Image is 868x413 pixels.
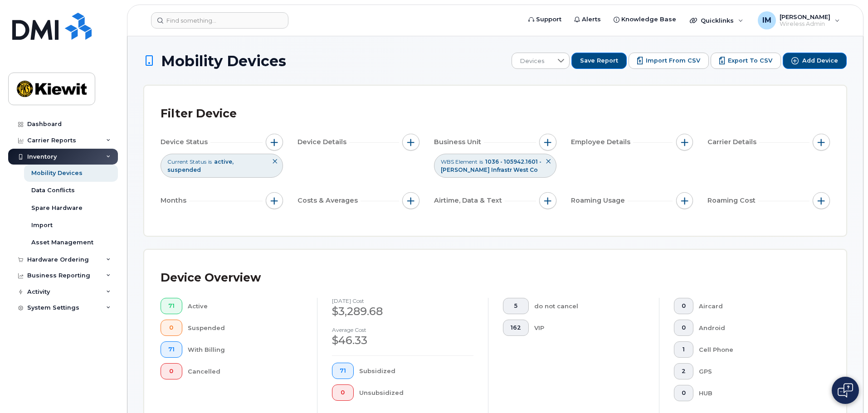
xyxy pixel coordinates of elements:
div: Aircard [699,298,816,314]
button: 0 [332,384,354,401]
h4: Average cost [332,327,473,333]
span: Device Details [297,137,349,147]
div: Unsubsidized [359,384,474,401]
button: 0 [674,320,693,336]
button: 0 [674,385,693,401]
span: 71 [168,346,175,353]
span: Airtime, Data & Text [434,196,505,205]
button: Import from CSV [629,53,709,69]
span: 1036 - 105942.1601 - [PERSON_NAME] Infrastr West Co [441,158,541,173]
span: 1 [682,346,686,353]
button: 162 [503,320,529,336]
span: Costs & Averages [297,196,361,205]
div: Cell Phone [699,341,816,358]
span: 0 [682,324,686,331]
div: $46.33 [332,333,473,348]
div: With Billing [188,341,303,358]
span: Employee Details [571,137,633,147]
span: active [214,158,234,165]
span: Import from CSV [646,57,700,65]
button: 5 [503,298,529,314]
span: Devices [512,53,552,69]
span: 0 [168,324,175,331]
span: is [208,158,212,165]
span: Export to CSV [728,57,772,65]
img: Open chat [838,383,853,398]
span: Mobility Devices [161,53,286,69]
span: 0 [682,302,686,310]
span: Months [161,196,189,205]
button: 71 [161,298,182,314]
span: Add Device [802,57,838,65]
span: Device Status [161,137,210,147]
button: 0 [161,320,182,336]
span: 71 [168,302,175,310]
div: VIP [534,320,645,336]
div: Suspended [188,320,303,336]
span: Current Status [167,158,206,165]
div: Active [188,298,303,314]
button: 71 [161,341,182,358]
div: Cancelled [188,363,303,379]
button: Add Device [783,53,847,69]
button: Save Report [571,53,627,69]
button: 1 [674,341,693,358]
span: Roaming Cost [707,196,758,205]
span: 71 [340,367,346,374]
span: is [479,158,483,165]
span: 0 [682,389,686,397]
div: Filter Device [161,102,237,126]
button: 0 [674,298,693,314]
button: 71 [332,363,354,379]
span: Save Report [580,57,618,65]
button: Export to CSV [711,53,781,69]
div: HUB [699,385,816,401]
span: 162 [511,324,521,331]
div: do not cancel [534,298,645,314]
span: Roaming Usage [571,196,628,205]
span: Carrier Details [707,137,759,147]
span: 2 [682,368,686,375]
div: Android [699,320,816,336]
span: 5 [511,302,521,310]
span: WBS Element [441,158,478,165]
h4: [DATE] cost [332,298,473,304]
button: 2 [674,363,693,379]
div: $3,289.68 [332,304,473,319]
span: 0 [168,368,175,375]
span: Business Unit [434,137,484,147]
span: suspended [167,166,201,173]
div: Device Overview [161,266,261,290]
span: 0 [340,389,346,396]
div: GPS [699,363,816,379]
div: Subsidized [359,363,474,379]
button: 0 [161,363,182,379]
